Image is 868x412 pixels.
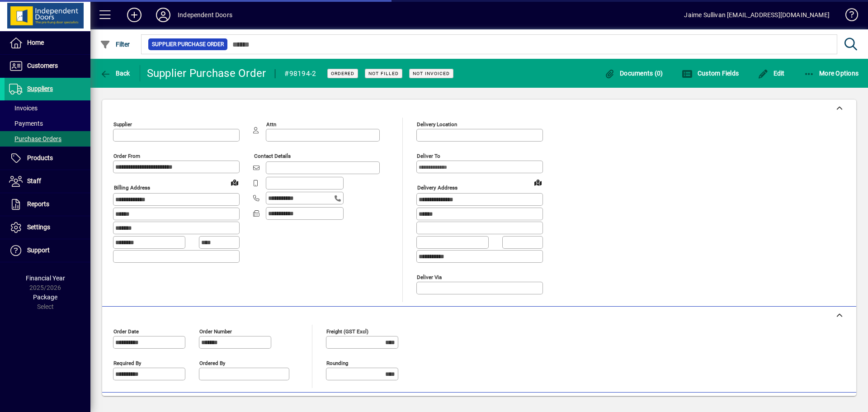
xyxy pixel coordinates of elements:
[266,121,276,128] mat-label: Attn
[5,32,90,54] a: Home
[5,116,90,131] a: Payments
[27,177,41,185] span: Staff
[284,66,316,81] div: #98194-2
[147,66,266,81] div: Supplier Purchase Order
[5,147,90,170] a: Products
[5,100,90,116] a: Invoices
[27,246,50,254] span: Support
[113,121,132,128] mat-label: Supplier
[27,85,53,92] span: Suppliers
[98,65,132,81] button: Back
[27,200,49,208] span: Reports
[802,65,861,81] button: More Options
[531,175,545,189] a: View on map
[98,36,132,52] button: Filter
[27,223,50,231] span: Settings
[152,40,224,49] span: Supplier Purchase Order
[9,135,61,142] span: Purchase Orders
[679,65,741,81] button: Custom Fields
[227,175,242,189] a: View on map
[755,65,787,81] button: Edit
[682,70,739,77] span: Custom Fields
[100,70,130,77] span: Back
[90,65,140,81] app-page-header-button: Back
[684,8,830,22] div: Jaime Sullivan [EMAIL_ADDRESS][DOMAIN_NAME]
[149,7,178,23] button: Profile
[602,65,665,81] button: Documents (0)
[604,70,663,77] span: Documents (0)
[27,39,44,46] span: Home
[5,239,90,262] a: Support
[27,154,53,161] span: Products
[417,153,440,159] mat-label: Deliver To
[758,70,785,77] span: Edit
[5,193,90,216] a: Reports
[5,55,90,77] a: Customers
[26,275,65,282] span: Financial Year
[9,104,38,112] span: Invoices
[113,153,140,159] mat-label: Order from
[27,62,58,69] span: Customers
[331,71,354,76] span: Ordered
[839,2,857,31] a: Knowledge Base
[417,121,457,128] mat-label: Delivery Location
[804,70,859,77] span: More Options
[178,8,232,22] div: Independent Doors
[113,360,141,366] mat-label: Required by
[5,131,90,147] a: Purchase Orders
[417,274,442,280] mat-label: Deliver via
[9,120,43,127] span: Payments
[326,360,348,366] mat-label: Rounding
[5,170,90,193] a: Staff
[413,71,450,76] span: Not Invoiced
[199,360,225,366] mat-label: Ordered by
[5,216,90,239] a: Settings
[368,71,399,76] span: Not Filled
[120,7,149,23] button: Add
[33,294,57,301] span: Package
[199,328,232,334] mat-label: Order number
[326,328,368,334] mat-label: Freight (GST excl)
[100,41,130,48] span: Filter
[113,328,139,334] mat-label: Order date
